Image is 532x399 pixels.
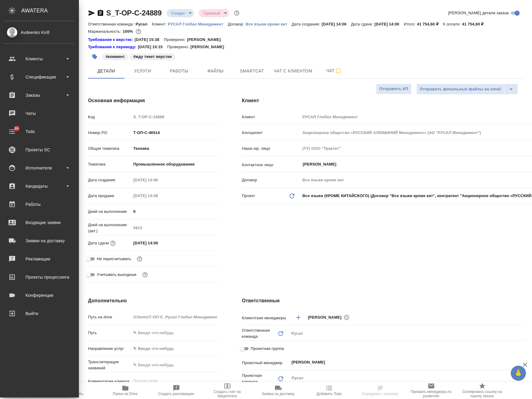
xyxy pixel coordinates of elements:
[2,233,77,248] a: Заявки на доставку
[88,240,109,246] p: Дата сдачи
[131,223,218,232] input: Пустое поле
[131,328,218,337] input: ✎ Введи что-нибудь
[5,109,74,118] div: Чаты
[190,44,229,50] p: [PERSON_NAME]
[131,176,184,184] input: Пустое поле
[2,106,77,121] a: Чаты
[308,314,345,320] span: [PERSON_NAME]
[202,382,253,399] button: Создать счет на предоплату
[21,5,79,17] div: AWATERA
[88,29,123,34] p: Маржинальность:
[131,143,218,154] div: Техника
[88,346,131,352] p: Направление услуг
[88,330,131,336] p: Путь
[448,10,509,16] span: [PERSON_NAME] детали заказа
[242,130,300,136] p: Контрагент
[201,67,230,75] span: Файлы
[320,67,349,75] span: Чат
[5,218,74,227] div: Входящие заявки
[308,313,352,321] div: [PERSON_NAME]
[242,327,277,340] p: Ответственная команда
[168,22,228,26] p: РУСАЛ Глобал Менеджмент
[513,367,524,380] span: 🙏
[158,392,194,396] span: Создать рекламацию
[88,37,134,43] a: Требования к верстке:
[5,145,74,154] div: Проекты SC
[251,346,284,352] span: Проектная группа
[462,22,488,26] p: 41 754,60 ₽
[522,317,523,318] button: Open
[88,193,131,199] p: Дата продажи
[88,359,131,371] p: Транслитерация названий
[106,54,125,60] p: #коммент
[97,9,104,17] button: Скопировать ссылку
[5,309,74,318] div: Выйти
[5,54,74,63] div: Клиенты
[322,22,351,26] p: [DATE] 14:06
[443,22,462,26] p: К оплате:
[2,215,77,230] a: Входящие заявки
[170,11,187,16] button: Создан
[123,29,134,34] p: 100%
[404,22,417,26] p: Итого:
[262,392,294,396] span: Заявка на доставку
[242,315,289,321] p: Клиентские менеджеры
[88,222,131,234] p: Дней на выполнение (авт.)
[131,360,218,369] input: ✎ Введи что-нибудь
[2,251,77,267] a: Рекламации
[2,197,77,212] a: Работы
[167,9,194,17] div: Создан
[2,306,77,321] a: Выйти
[88,50,101,63] button: Добавить тэг
[242,177,300,183] p: Договор
[242,193,255,199] p: Проект
[5,163,74,173] div: Исполнители
[164,67,194,75] span: Работы
[376,84,412,94] button: Отправить КП
[88,209,131,215] p: Дней на выполнение
[88,146,131,152] p: Общая тематика
[199,9,229,17] div: Создан
[242,373,277,385] p: Проектная команда
[164,37,187,43] p: Проверено:
[101,54,129,59] span: коммент
[5,200,74,209] div: Работы
[167,44,191,50] p: Проверено:
[205,390,249,398] span: Создать счет на предоплату
[304,382,355,399] button: Добавить Todo
[88,9,95,17] button: Скопировать ссылку для ЯМессенджера
[136,22,152,26] p: Русал
[131,239,184,247] input: ✎ Введи что-нибудь
[242,114,300,120] p: Клиент
[141,271,149,279] button: Выбери, если сб и вс нужно считать рабочими днями для выполнения заказа.
[134,37,164,43] p: [DATE] 15:38
[131,344,218,354] div: ✎ Введи что-нибудь
[420,86,501,93] span: Отправить финальные файлы на email
[292,22,321,26] p: Дата создания:
[151,382,202,399] button: Создать рекламацию
[335,67,342,75] svg: Подписаться
[131,112,218,121] input: Пустое поле
[136,255,144,263] button: Включи, если не хочешь, чтобы указанная дата сдачи изменилась после переставления заказа в 'Подтв...
[242,146,300,152] p: Наше юр. лицо
[5,127,74,136] div: Todo
[5,182,74,191] div: Кандидаты
[317,392,341,396] span: Добавить Todo
[88,177,131,183] p: Дата создания
[134,28,142,35] button: 0.00 RUB;
[5,291,74,300] div: Конференции
[11,126,22,132] span: 90
[88,378,131,384] p: Комментарии клиента
[88,130,131,136] p: Номер PO
[242,360,289,366] p: Проектный менеджер
[100,382,151,399] button: Папка на Drive
[202,11,222,16] button: Срочный
[128,67,157,75] span: Услуги
[88,37,134,43] div: Нажми, чтобы открыть папку с инструкцией
[2,142,77,157] a: Проекты SC
[88,97,218,104] h4: Основная информация
[113,392,138,396] span: Папка на Drive
[242,162,300,168] p: Контактное лицо
[131,207,218,216] input: ✎ Введи что-нибудь
[460,390,504,398] span: Скопировать ссылку на оценку заказа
